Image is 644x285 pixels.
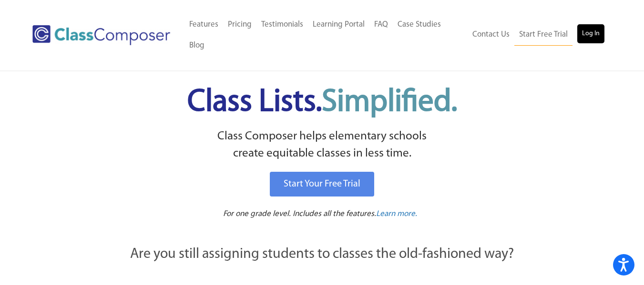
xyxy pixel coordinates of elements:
[577,24,604,43] a: Log In
[184,35,209,56] a: Blog
[322,87,457,118] span: Simplified.
[223,14,256,35] a: Pricing
[184,14,467,56] nav: Header Menu
[467,24,604,46] nav: Header Menu
[223,210,376,218] span: For one grade level. Includes all the features.
[78,128,567,163] p: Class Composer helps elementary schools create equitable classes in less time.
[308,14,369,35] a: Learning Portal
[184,14,223,35] a: Features
[376,208,417,220] a: Learn more.
[187,87,457,118] span: Class Lists.
[369,14,393,35] a: FAQ
[376,210,417,218] span: Learn more.
[284,179,360,189] span: Start Your Free Trial
[514,24,572,46] a: Start Free Trial
[256,14,308,35] a: Testimonials
[32,25,170,45] img: Class Composer
[468,24,514,45] a: Contact Us
[79,244,565,265] p: Are you still assigning students to classes the old-fashioned way?
[270,172,374,197] a: Start Your Free Trial
[393,14,446,35] a: Case Studies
